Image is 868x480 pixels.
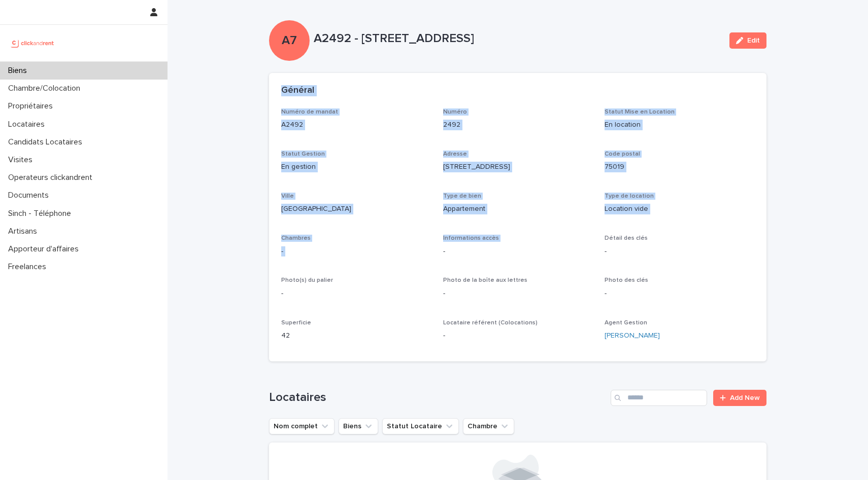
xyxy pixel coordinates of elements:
p: A2492 - [STREET_ADDRESS] [314,31,721,46]
p: Chambre/Colocation [4,84,88,93]
p: - [281,288,431,299]
img: UCB0brd3T0yccxBKYDjQ [8,33,57,53]
p: - [605,288,754,299]
span: Code postal [605,151,640,157]
span: Add New [730,394,760,401]
h1: Locataires [269,390,607,405]
button: Statut Locataire [382,418,459,434]
p: Apporteur d'affaires [4,244,87,254]
p: - [443,246,593,257]
p: 75019 [605,162,754,172]
span: Type de bien [443,193,481,199]
span: Edit [747,37,760,44]
button: Chambre [463,418,514,434]
p: Artisans [4,227,45,236]
p: Candidats Locataires [4,137,90,147]
span: Photo(s) du palier [281,277,333,283]
span: Numéro [443,109,467,115]
p: Location vide [605,204,754,214]
p: - [281,246,431,257]
p: Propriétaires [4,101,61,111]
input: Search [611,390,707,406]
p: [STREET_ADDRESS] [443,162,593,172]
h2: Général [281,85,314,96]
p: Appartement [443,204,593,214]
p: 2492 [443,120,593,130]
p: - [443,288,593,299]
p: 42 [281,330,431,341]
p: Documents [4,191,57,200]
p: - [605,246,754,257]
p: Locataires [4,120,53,129]
span: Détail des clés [605,235,648,241]
span: Agent Gestion [605,320,647,326]
p: Freelances [4,262,54,272]
span: Photo de la boîte aux lettres [443,277,527,283]
span: Informations accès [443,235,499,241]
a: Add New [713,390,766,406]
p: En location [605,120,754,130]
p: [GEOGRAPHIC_DATA] [281,204,431,214]
p: Visites [4,155,41,165]
span: Statut Mise en Location [605,109,675,115]
span: Chambres [281,235,311,241]
p: - [443,330,593,341]
span: Photo des clés [605,277,648,283]
p: A2492 [281,120,431,130]
span: Numéro de mandat [281,109,338,115]
p: Operateurs clickandrent [4,173,101,182]
button: Biens [339,418,378,434]
button: Nom complet [269,418,335,434]
a: [PERSON_NAME] [605,330,660,341]
span: Locataire référent (Colocations) [443,320,538,326]
p: En gestion [281,162,431,172]
p: Biens [4,66,35,76]
button: Edit [729,32,766,49]
p: Sinch - Téléphone [4,209,79,218]
span: Ville [281,193,294,199]
span: Adresse [443,151,467,157]
span: Superficie [281,320,311,326]
span: Type de location [605,193,654,199]
span: Statut Gestion [281,151,325,157]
